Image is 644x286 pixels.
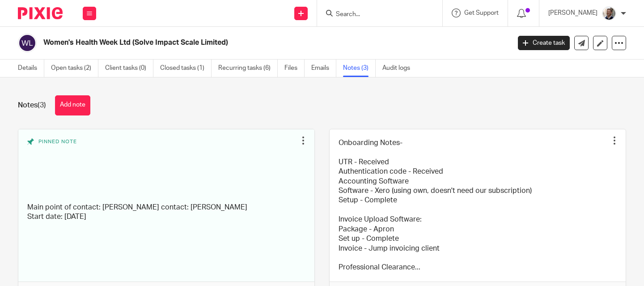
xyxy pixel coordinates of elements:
[18,101,46,110] h1: Notes
[18,60,44,77] a: Details
[38,102,46,109] span: (3)
[548,9,597,17] p: [PERSON_NAME]
[335,11,415,19] input: Search
[105,60,153,77] a: Client tasks (0)
[43,38,412,47] h2: Women's Health Week Ltd (Solve Impact Scale Limited)
[382,60,417,77] a: Audit logs
[27,138,297,196] div: Pinned note
[18,7,63,19] img: Pixie
[18,34,37,52] img: svg%3E
[518,36,570,50] a: Create task
[602,6,616,21] img: Matt%20Circle.png
[55,95,90,115] button: Add note
[160,60,212,77] a: Closed tasks (1)
[464,10,499,16] span: Get Support
[218,60,278,77] a: Recurring tasks (6)
[51,60,98,77] a: Open tasks (2)
[284,60,305,77] a: Files
[343,60,376,77] a: Notes (3)
[311,60,336,77] a: Emails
